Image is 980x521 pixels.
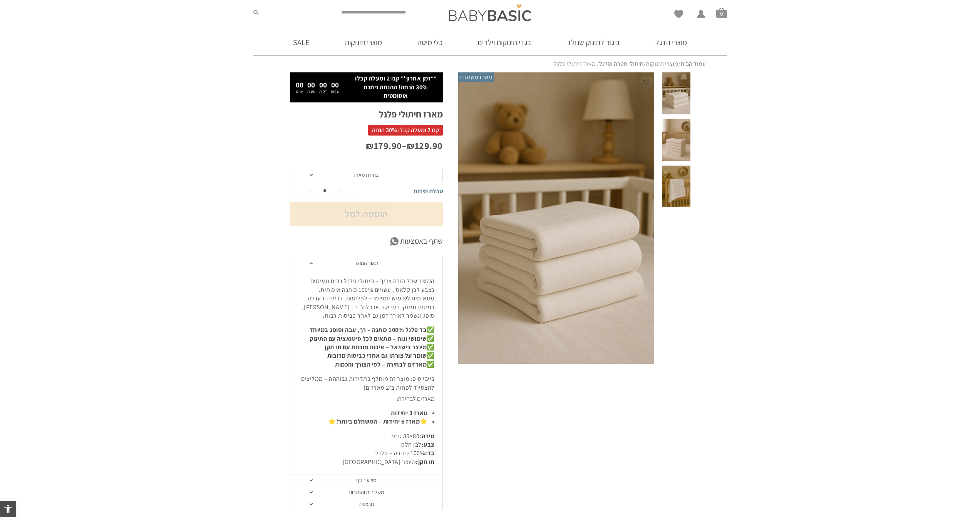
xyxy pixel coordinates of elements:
input: כמות המוצר [317,185,332,196]
span: מארזים לבחירה: [397,395,435,403]
span: 00 [331,80,339,89]
bdi: 129.90 [407,139,443,152]
button: + [333,185,345,196]
p: ימים [296,90,303,94]
p: שעות [307,90,315,94]
p: **זמן אחרון** קנו 2 ומעלה קבלו 30% הנחה! ההנחה ניתנת אוטומטית [353,74,439,100]
span: שתף באמצעות [400,236,443,247]
button: הוספה לסל [290,202,443,226]
strong: בד פלנל 100% כותנה – רך, עבה וסופג במיוחד [310,326,427,334]
span: Wishlist [674,10,683,21]
h1: מארז חיתולי פלנל [290,108,443,120]
span: בחירת מארז [354,171,379,178]
span: טבלת מידות [414,187,443,195]
strong: צבע: [422,441,435,449]
a: SALE [281,29,321,55]
p: 80×80 ס”מ לבן חלק 100% כותנה – פלנל מיוצר [GEOGRAPHIC_DATA] [298,432,435,467]
button: - [304,185,316,196]
a: ביגוד לתינוק שנולד [555,29,632,55]
a: מוצרי תינוקות [646,60,678,68]
a: סל קניות0 [716,7,727,18]
strong: מארזים לבחירה – לפי הצורך והכמות [335,360,427,369]
a: מוצרי הדגל [644,29,699,55]
a: בגדי תינוקות וילדים [466,29,543,55]
span: מארז משתלם [458,72,494,82]
p: ⭐ ⭐ [298,417,428,426]
a: Wishlist [674,10,683,18]
strong: מיוצר בישראל – איכות מוכחת עם תו תקן [325,343,427,351]
strong: בד: [425,449,435,457]
a: עמוד הבית [680,60,706,68]
strong: שומר על צורתו גם אחרי כביסות מרובות [327,352,427,360]
p: בייבי טיפ: מוצר זה מוחלף בתדירות גבוההה – ממליצים להצטייד לפחות ב־2 מארזים! [298,375,435,392]
span: 00 [307,80,315,89]
span: קנו 2 ומעלה קבלו 30% הנחה [368,125,443,136]
img: Baby Basic בגדי תינוקות וילדים אונליין [449,4,531,21]
span: סל קניות [716,7,727,18]
span: ₪ [407,139,415,152]
a: תאור המוצר [290,257,442,269]
a: מוצרי תינוקות [333,29,394,55]
a: שתף באמצעות [290,236,443,247]
span: ₪ [366,139,374,152]
strong: מארז 3 יחידות [391,409,428,417]
a: חיתולי טטרה ופלנל [599,60,643,68]
p: ✅ ✅ ✅ ✅ ✅ [298,326,435,369]
a: מידע נוסף [290,474,442,486]
strong: מארז 6 יחידות – המשתלם ביותר! [336,417,420,426]
strong: מידה: [419,432,435,440]
a: משלוחים והחזרות [290,486,442,498]
bdi: 179.90 [366,139,402,152]
strong: תו תקן: [416,458,435,466]
span: 00 [319,80,327,89]
strong: שימושי ונוח – מתאים לכל סיטואציה עם התינוק [310,335,427,343]
a: כלי מיטה [406,29,454,55]
span: 00 [296,80,303,89]
p: – [290,139,443,152]
p: המוצר שכל הורה צריך – חיתולי פלנל רכים ונעימים בצבע לבן קלאסי, עשויים 100% כותנה איכותית. מתאימים... [298,277,435,320]
p: שניות [331,90,340,94]
nav: Breadcrumb [275,60,706,68]
p: דקות [319,90,327,94]
a: מבצעים [290,498,442,510]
